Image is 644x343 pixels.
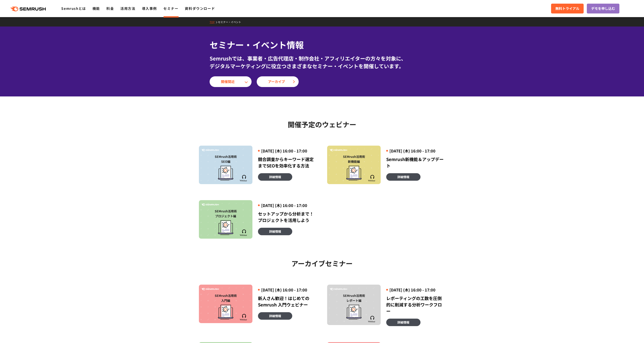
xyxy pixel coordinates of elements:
div: SEMrush活用術 入門編 [201,293,250,303]
img: Semrush [240,314,248,321]
a: 開催間近 [210,76,252,87]
div: Semrushでは、事業者・広告代理店・制作会社・アフィリエイターの方々を対象に、 デジタルマーケティングに役立つさまざまなセミナー・イベントを開催しています。 [210,55,434,70]
a: 料金 [106,6,114,11]
a: デモを申し込む [587,4,619,13]
a: 資料ダウンロード [185,6,215,11]
div: [DATE] (木) 16:00 - 17:00 [258,203,317,208]
a: TOP [210,20,218,24]
a: Semrushとは [61,6,86,11]
div: 競合調査からキーワード選定までSEOを効率化する方法 [258,156,317,169]
img: Semrush [240,175,248,182]
span: 詳細情報 [397,320,409,325]
a: アーカイブ [257,76,299,87]
span: 開催間近 [221,79,240,84]
div: [DATE] (木) 16:00 - 17:00 [386,148,445,154]
span: 詳細情報 [269,174,281,179]
span: 詳細情報 [269,313,281,318]
a: 無料トライアル [551,4,584,13]
img: Semrush [201,204,219,206]
a: 詳細情報 [258,228,292,235]
div: セットアップから分析まで！プロジェクトを活用しよう [258,211,317,223]
div: [DATE] (木) 16:00 - 17:00 [386,287,445,293]
span: 詳細情報 [269,229,281,234]
div: SEMrush活用術 SEO編 [201,154,250,164]
img: Semrush [201,288,219,290]
a: 詳細情報 [258,312,292,320]
span: デモを申し込む [591,6,615,11]
a: 導入事例 [142,6,157,11]
div: SEMrush活用術 プロジェクト編 [201,209,250,219]
a: 機能 [92,6,100,11]
a: セミナー [163,6,178,11]
div: [DATE] (木) 16:00 - 17:00 [258,287,317,293]
img: Semrush [330,149,347,151]
img: Semrush [330,288,347,290]
h1: セミナー・イベント情報 [210,38,434,51]
h2: 開催予定のウェビナー [199,119,445,130]
div: Semrush新機能＆アップデート [386,156,445,169]
span: アーカイブ [268,79,287,84]
span: 無料トライアル [555,6,579,11]
a: 詳細情報 [258,173,292,181]
div: SEMrush活用術 レポート編 [329,293,379,303]
div: レポーティングの工数を圧倒的に削減する分析ワークフロー [386,295,445,314]
span: 詳細情報 [397,174,409,179]
a: 詳細情報 [386,173,420,181]
a: セミナー・イベント [218,20,244,24]
img: Semrush [368,316,377,322]
img: Semrush [368,175,377,182]
img: Semrush [201,149,219,151]
div: SEMrush活用術 新機能編 [329,154,379,164]
div: 新人さん歓迎！はじめてのSemrush 入門ウェビナー [258,295,317,308]
div: [DATE] (木) 16:00 - 17:00 [258,148,317,154]
a: 活用方法 [120,6,135,11]
a: 詳細情報 [386,319,420,326]
img: Semrush [240,229,248,236]
h2: アーカイブセミナー [199,258,445,269]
